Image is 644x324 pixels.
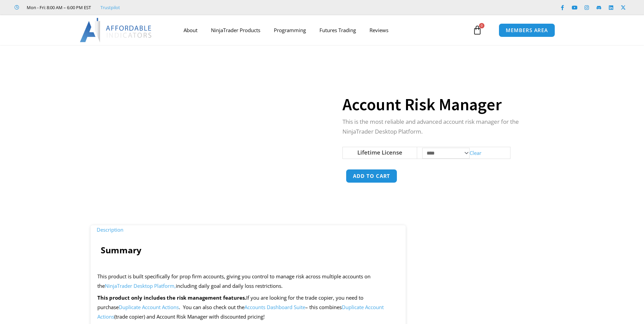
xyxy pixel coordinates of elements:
[177,22,471,38] nav: Menu
[470,149,481,156] a: Clear options
[267,22,313,38] a: Programming
[177,22,204,38] a: About
[342,93,540,116] h1: Account Risk Manager
[357,148,402,156] label: Lifetime License
[101,245,396,255] h4: Summary
[100,3,120,11] a: Trustpilot
[506,28,548,33] span: MEMBERS AREA
[462,20,492,40] a: 0
[342,117,540,137] p: This is the most reliable and advanced account risk manager for the NinjaTrader Desktop Platform.
[105,282,176,289] a: NinjaTrader Desktop Platform,
[91,222,129,237] a: Description
[313,22,363,38] a: Futures Trading
[97,304,384,320] a: Duplicate Account Actions
[204,22,267,38] a: NinjaTrader Products
[25,3,91,11] span: Mon - Fri: 8:00 AM – 6:00 PM EST
[119,304,179,310] a: Duplicate Account Actions
[97,294,246,301] strong: This product only includes the risk management features.
[363,22,395,38] a: Reviews
[499,23,555,37] a: MEMBERS AREA
[97,293,399,322] p: If you are looking for the trade copier, you need to purchase . You can also check out the – this...
[479,23,484,28] span: 0
[244,304,305,310] a: Accounts Dashboard Suite
[80,18,152,42] img: LogoAI | Affordable Indicators – NinjaTrader
[97,272,399,291] p: This product is built specifically for prop firm accounts, giving you control to manage risk acro...
[346,169,397,183] button: Add to cart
